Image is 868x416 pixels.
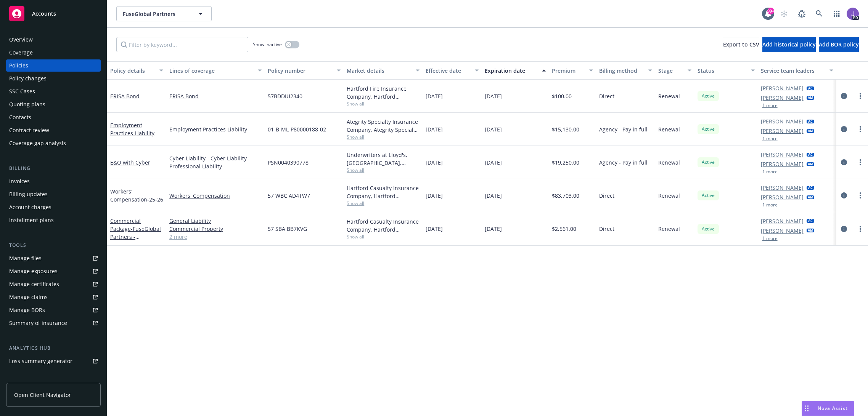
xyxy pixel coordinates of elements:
[268,225,307,233] span: 57 SBA BB7KVG
[110,159,150,166] a: E&O with Cyber
[856,158,865,167] a: more
[6,111,101,123] a: Contacts
[9,111,31,123] div: Contacts
[9,137,66,149] div: Coverage gap analysis
[169,217,262,225] a: General Liability
[485,225,502,233] span: [DATE]
[347,118,420,134] div: Ategrity Specialty Insurance Company, Ategrity Specialty Insurance Company, Amwins
[552,67,585,75] div: Premium
[839,91,849,101] a: circleInformation
[6,165,101,172] div: Billing
[839,125,849,134] a: circleInformation
[599,92,614,100] span: Direct
[347,85,420,101] div: Hartford Fire Insurance Company, Hartford Insurance Group
[110,225,163,256] span: - FuseGlobal Partners - Commercial Package 25-26
[552,125,579,133] span: $15,130.00
[485,67,537,75] div: Expiration date
[169,154,262,162] a: Cyber Liability - Cyber Liability
[347,234,420,240] span: Show all
[9,265,58,277] div: Manage exposures
[698,67,746,75] div: Status
[599,225,614,233] span: Direct
[265,61,344,80] button: Policy number
[123,10,189,18] span: FuseGlobal Partners
[426,92,443,100] span: [DATE]
[856,91,865,101] a: more
[762,136,778,141] button: 1 more
[812,6,827,21] a: Search
[9,304,45,316] div: Manage BORs
[658,192,680,200] span: Renewal
[758,61,837,80] button: Service team leaders
[552,192,579,200] span: $83,703.00
[423,61,482,80] button: Effective date
[426,125,443,133] span: [DATE]
[596,61,655,80] button: Billing method
[6,59,101,72] a: Policies
[761,117,804,125] a: [PERSON_NAME]
[761,184,804,192] a: [PERSON_NAME]
[6,252,101,264] a: Manage files
[9,98,45,110] div: Quoting plans
[485,192,502,200] span: [DATE]
[701,192,716,199] span: Active
[6,34,101,46] a: Overview
[761,127,804,135] a: [PERSON_NAME]
[701,159,716,166] span: Active
[658,125,680,133] span: Renewal
[485,158,502,166] span: [DATE]
[701,126,716,133] span: Active
[268,192,310,200] span: 57 WBC AD4TW7
[9,34,33,46] div: Overview
[6,124,101,136] a: Contract review
[6,242,101,249] div: Tools
[552,92,572,100] span: $100.00
[6,304,101,316] a: Manage BORs
[110,93,140,100] a: ERISA Bond
[9,188,48,200] div: Billing updates
[762,203,778,207] button: 1 more
[829,6,844,21] a: Switch app
[762,236,778,241] button: 1 more
[658,92,680,100] span: Renewal
[6,137,101,149] a: Coverage gap analysis
[347,67,411,75] div: Market details
[6,72,101,85] a: Policy changes
[655,61,694,80] button: Stage
[9,175,30,187] div: Invoices
[762,103,778,108] button: 1 more
[6,188,101,200] a: Billing updates
[347,218,420,234] div: Hartford Casualty Insurance Company, Hartford Insurance Group
[599,125,648,133] span: Agency - Pay in full
[482,61,549,80] button: Expiration date
[767,8,774,14] div: 99+
[552,158,579,166] span: $19,250.00
[169,67,253,75] div: Lines of coverage
[599,67,644,75] div: Billing method
[701,226,716,232] span: Active
[166,61,265,80] button: Lines of coverage
[347,184,420,200] div: Hartford Casualty Insurance Company, Hartford Insurance Group
[426,225,443,233] span: [DATE]
[839,224,849,234] a: circleInformation
[426,67,470,75] div: Effective date
[658,225,680,233] span: Renewal
[6,85,101,98] a: SSC Cases
[6,265,101,277] a: Manage exposures
[761,84,804,92] a: [PERSON_NAME]
[6,46,101,59] a: Coverage
[761,193,804,201] a: [PERSON_NAME]
[658,67,683,75] div: Stage
[169,125,262,133] a: Employment Practices Liability
[6,214,101,226] a: Installment plans
[9,291,48,303] div: Manage claims
[6,355,101,367] a: Loss summary generator
[253,41,282,48] span: Show inactive
[32,11,56,17] span: Accounts
[9,72,47,85] div: Policy changes
[9,85,35,98] div: SSC Cases
[347,134,420,140] span: Show all
[347,101,420,107] span: Show all
[268,67,332,75] div: Policy number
